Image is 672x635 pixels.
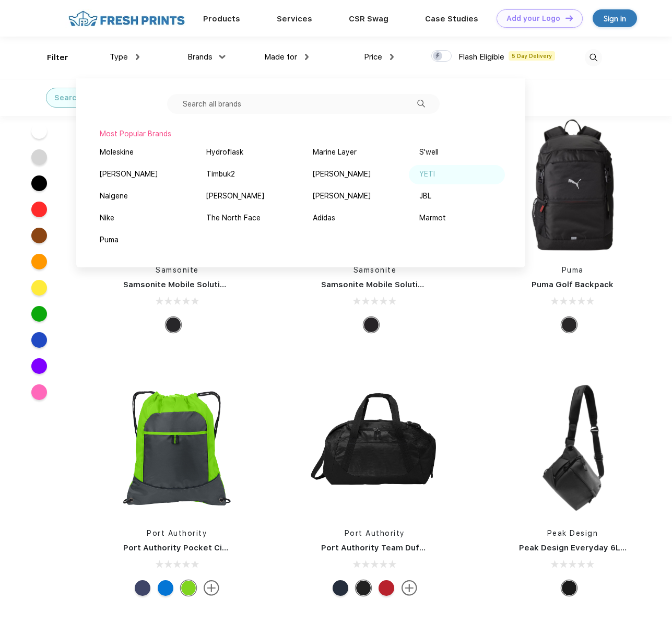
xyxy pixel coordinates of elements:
div: [PERSON_NAME] [313,169,371,180]
span: Price [364,52,382,62]
a: Sign in [593,9,637,27]
div: Nalgene [100,191,128,202]
img: func=resize&h=266 [503,115,642,254]
a: Samsonite Mobile Solution Convertible Waist Pack [123,280,325,289]
a: Peak Design [547,529,598,537]
input: Search all brands [167,94,440,114]
a: Puma [562,266,584,274]
div: Hydroflask [206,147,243,158]
a: Port Authority Team Duffel [321,543,430,552]
div: Most Popular Brands [100,128,502,139]
div: Timbuk2 [206,169,235,180]
div: [PERSON_NAME] [206,191,264,202]
div: Black- Black [356,580,371,596]
img: fo%20logo%202.webp [65,9,188,28]
span: 5 Day Delivery [509,51,555,61]
div: S'well [419,147,439,158]
img: func=resize&h=266 [305,379,444,518]
img: dropdown.png [219,55,226,58]
span: Type [110,52,128,62]
img: dropdown.png [390,54,394,60]
a: Samsonite Mobile Solution Essential Backpack [321,280,507,289]
div: Add your Logo [506,14,560,23]
a: Samsonite [156,266,199,274]
div: Black [561,580,577,596]
a: Samsonite [353,266,397,274]
a: Puma Golf Backpack [532,280,614,289]
a: Peak Design Everyday 6L Sling [519,543,642,552]
img: func=resize&h=266 [108,379,246,518]
div: Marine Layer [313,147,357,158]
div: YETI [419,169,435,180]
div: The North Face [206,213,261,224]
div: [PERSON_NAME] [313,191,371,202]
span: Made for [264,52,297,62]
div: Marmot [419,213,446,224]
div: Nike [100,213,114,224]
img: func=resize&h=266 [503,379,642,518]
div: Adidas [313,213,335,224]
div: True Red- Black [379,580,394,596]
span: Flash Eligible [458,52,504,62]
div: Filter [47,52,68,64]
div: Puma [100,234,119,245]
a: Port Authority [147,529,207,537]
span: Brands [187,52,213,62]
div: Moleskine [100,147,134,158]
a: Products [203,14,240,23]
img: more.svg [402,580,417,596]
div: Navy- Black [333,580,348,596]
div: Black [363,317,379,333]
img: dropdown.png [305,54,309,60]
a: Port Authority [345,529,405,537]
div: [PERSON_NAME] [100,169,158,180]
a: Port Authority Pocket Cinch Pack [123,543,257,552]
img: DT [565,15,573,21]
div: Sign in [604,13,626,25]
div: Lime- Smoke [181,580,196,596]
div: JBL [419,191,431,202]
img: more.svg [204,580,219,596]
div: Puma Black [561,317,577,333]
div: Black [166,317,181,333]
div: Search: bag [54,92,99,103]
img: desktop_search.svg [585,49,602,66]
div: True Navy- Smoke [135,580,150,596]
img: filter_dropdown_search.svg [417,100,425,108]
img: dropdown.png [136,54,139,60]
div: Brilliant Blue- Smoke [158,580,173,596]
